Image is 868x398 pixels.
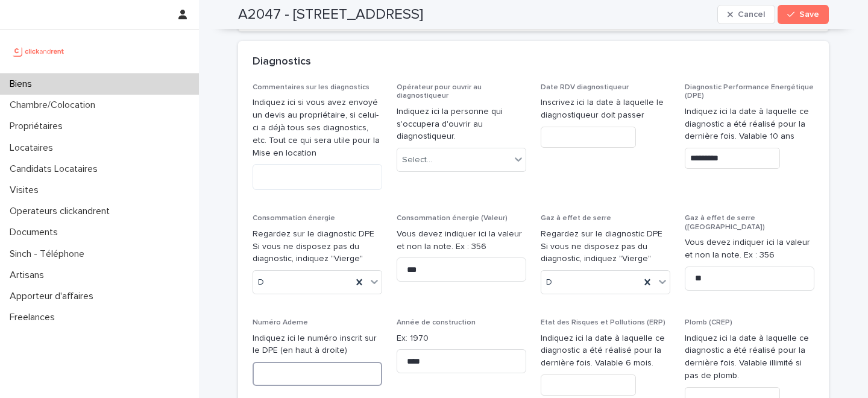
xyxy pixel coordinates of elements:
[685,332,814,382] p: Indiquez ici la date à laquelle ce diagnostic a été réalisé pour la dernière fois. Valable illimi...
[402,154,432,166] div: Select...
[258,276,264,289] span: D
[253,84,370,91] span: Commentaires sur les diagnostics
[778,5,829,24] button: Save
[685,215,765,230] span: Gaz à effet de serre ([GEOGRAPHIC_DATA])
[397,228,526,253] p: Vous devez indiquer ici la valeur et non la note. Ex : 356
[799,10,819,19] span: Save
[5,185,48,196] p: Visites
[397,84,482,99] span: Opérateur pour ouvrir au diagnostiqueur
[253,319,308,326] span: Numéro Ademe
[717,5,775,24] button: Cancel
[253,55,311,69] h2: Diagnostics
[10,39,68,63] img: UCB0brd3T0yccxBKYDjQ
[397,332,526,345] p: Ex: 1970
[541,96,670,122] p: Inscrivez ici la date à laquelle le diagnostiqueur doit passer
[541,319,665,326] span: Etat des Risques et Pollutions (ERP)
[685,106,814,143] p: Indiquez ici la date à laquelle ce diagnostic a été réalisé pour la dernière fois. Valable 10 ans
[253,96,382,159] p: Indiquez ici si vous avez envoyé un devis au propriétaire, si celui-ci a déjà tous ses diagnostic...
[5,142,63,154] p: Locataires
[685,236,814,262] p: Vous devez indiquer ici la valeur et non la note. Ex : 356
[5,163,107,175] p: Candidats Locataires
[5,312,64,323] p: Freelances
[5,270,54,281] p: Artisans
[5,227,68,238] p: Documents
[685,319,732,326] span: Plomb (CREP)
[738,10,765,19] span: Cancel
[253,215,335,222] span: Consommation énergie
[541,84,629,91] span: Date RDV diagnostiqueur
[5,248,94,260] p: Sinch - Téléphone
[541,215,611,222] span: Gaz à effet de serre
[541,332,670,370] p: Indiquez ici la date à laquelle ce diagnostic a été réalisé pour la dernière fois. Valable 6 mois.
[5,121,72,132] p: Propriétaires
[541,228,670,265] p: Regardez sur le diagnostic DPE Si vous ne disposez pas du diagnostic, indiquez "Vierge"
[397,106,526,143] p: Indiquez ici la personne qui s'occupera d'ouvrir au diagnostiqueur.
[253,332,382,358] p: Indiquez ici le numéro inscrit sur le DPE (en haut à droite)
[685,84,814,99] span: Diagnostic Performance Energétique (DPE)
[5,206,119,217] p: Operateurs clickandrent
[397,215,508,222] span: Consommation énergie (Valeur)
[253,228,382,265] p: Regardez sur le diagnostic DPE Si vous ne disposez pas du diagnostic, indiquez "Vierge"
[5,99,105,111] p: Chambre/Colocation
[546,276,552,289] span: D
[397,319,476,326] span: Année de construction
[5,291,103,302] p: Apporteur d'affaires
[5,78,42,90] p: Biens
[238,6,423,24] h2: A2047 - [STREET_ADDRESS]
